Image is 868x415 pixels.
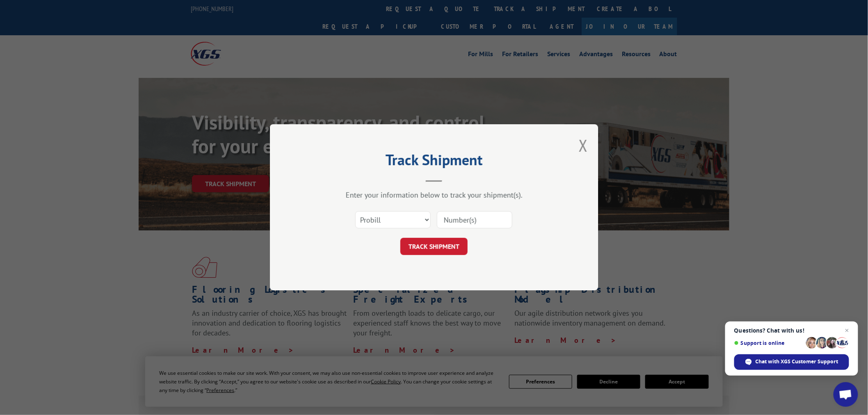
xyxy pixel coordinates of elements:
div: Open chat [834,382,858,407]
div: Chat with XGS Customer Support [734,354,849,370]
span: Chat with XGS Customer Support [756,358,838,365]
input: Number(s) [437,212,512,229]
button: Close modal [579,135,588,156]
button: TRACK SHIPMENT [400,238,468,255]
span: Support is online [734,340,803,346]
span: Close chat [842,326,852,335]
span: Questions? Chat with us! [734,327,849,334]
h2: Track Shipment [311,154,557,170]
div: Enter your information below to track your shipment(s). [311,191,557,200]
